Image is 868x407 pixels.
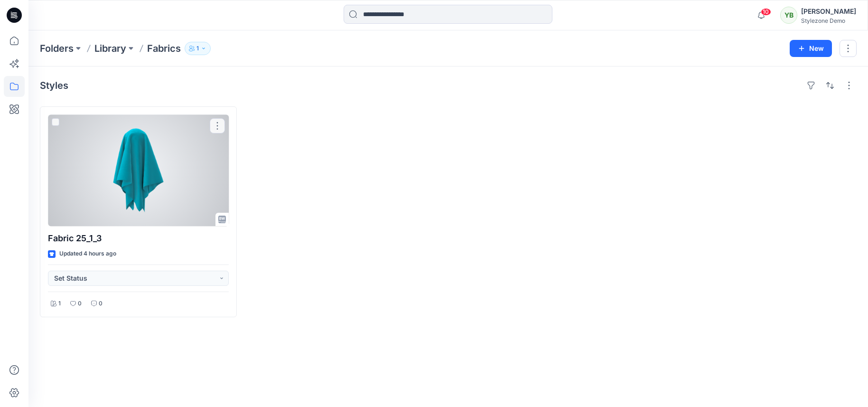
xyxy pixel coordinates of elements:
p: Updated 4 hours ago [59,249,116,259]
button: New [790,40,832,57]
div: YB [780,7,797,24]
p: 0 [99,299,103,309]
button: 1 [185,42,211,55]
a: Folders [40,42,74,55]
p: Fabric 25_1_3 [48,232,229,245]
p: 0 [78,299,82,309]
p: 1 [196,43,199,54]
a: Fabric 25_1_3 [48,114,229,226]
span: 10 [761,8,771,16]
a: Library [94,42,126,55]
div: Stylezone Demo [801,17,856,24]
p: 1 [58,299,61,309]
div: [PERSON_NAME] [801,6,856,17]
h4: Styles [40,80,68,91]
p: Fabrics [147,42,181,55]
